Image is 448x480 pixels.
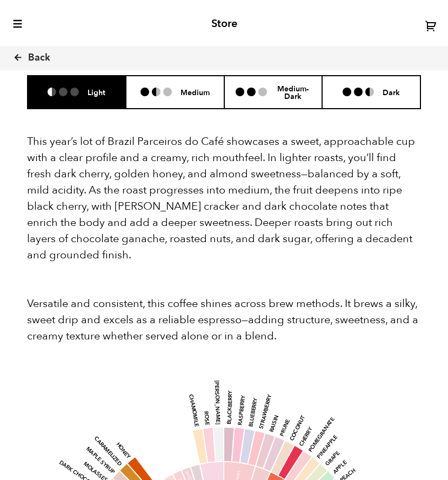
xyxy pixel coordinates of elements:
[27,134,421,263] p: This year’s lot of Brazil Parceiros do Café showcases a sweet, approachable cup with a clear prof...
[11,18,23,29] button: toggle-mobile-menu
[180,88,210,97] h6: Medium
[27,296,421,344] p: Versatile and consistent, this coffee shines across brew methods. It brews a silky, sweet drip an...
[383,88,400,97] h6: Dark
[276,84,311,101] h6: Medium-Dark
[28,51,50,64] span: Back
[88,88,105,97] h6: Light
[211,17,237,30] h2: Store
